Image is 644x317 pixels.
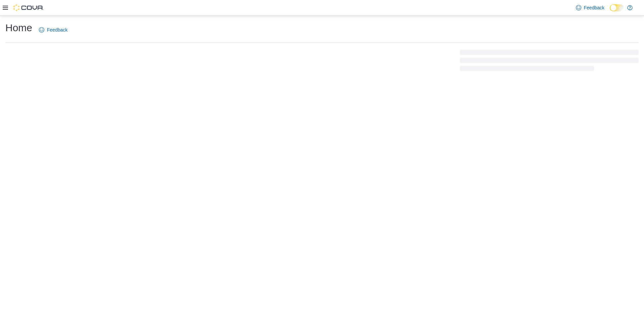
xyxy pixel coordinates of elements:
[584,4,604,11] span: Feedback
[36,23,70,37] a: Feedback
[47,27,67,33] span: Feedback
[610,4,624,11] input: Dark Mode
[13,4,44,11] img: Cova
[573,1,607,14] a: Feedback
[5,21,32,35] h1: Home
[610,11,610,12] span: Dark Mode
[460,51,639,72] span: Loading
